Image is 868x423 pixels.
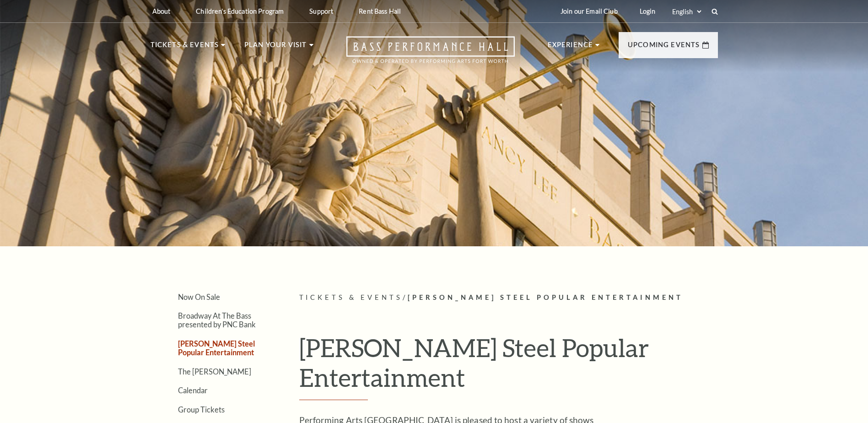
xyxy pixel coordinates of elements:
p: Support [309,7,333,15]
select: Select: [670,7,703,16]
span: Tickets & Events [299,293,403,301]
a: The [PERSON_NAME] [178,367,251,376]
p: / [299,292,718,304]
span: [PERSON_NAME] Steel Popular Entertainment [408,293,683,301]
p: About [152,7,171,15]
a: Now On Sale [178,293,220,301]
h1: [PERSON_NAME] Steel Popular Entertainment [299,333,718,400]
p: Children's Education Program [196,7,284,15]
p: Rent Bass Hall [359,7,401,15]
p: Tickets & Events [151,39,219,56]
a: [PERSON_NAME] Steel Popular Entertainment [178,339,255,357]
p: Plan Your Visit [244,39,307,56]
p: Upcoming Events [628,39,700,56]
p: Experience [548,39,593,56]
a: Broadway At The Bass presented by PNC Bank [178,311,256,329]
a: Calendar [178,386,208,395]
a: Group Tickets [178,405,225,414]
